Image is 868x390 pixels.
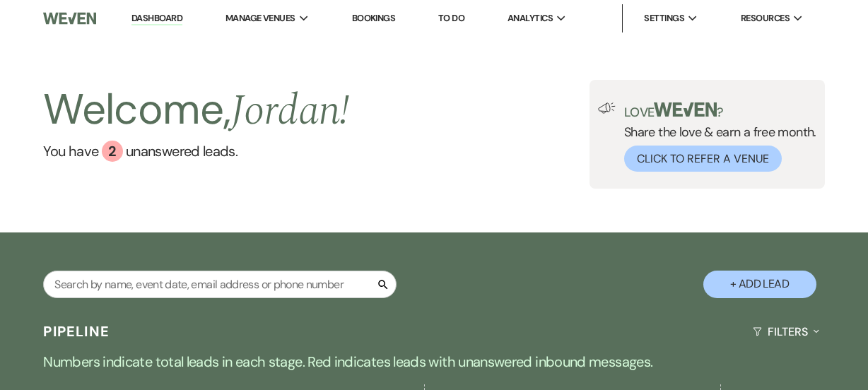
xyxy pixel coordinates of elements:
[43,80,349,141] h2: Welcome,
[624,102,816,119] p: Love ?
[131,12,182,25] a: Dashboard
[654,102,717,117] img: weven-logo-green.svg
[598,102,616,114] img: loud-speaker-illustration.svg
[43,271,397,298] input: Search by name, event date, email address or phone number
[644,11,684,25] span: Settings
[43,321,110,341] h3: Pipeline
[508,11,553,25] span: Analytics
[43,4,95,33] img: Weven Logo
[747,313,824,350] button: Filters
[43,141,349,162] a: You have 2 unanswered leads.
[230,78,350,143] span: Jordan !
[741,11,790,25] span: Resources
[102,141,123,162] div: 2
[225,11,295,25] span: Manage Venues
[438,12,464,24] a: To Do
[616,102,816,172] div: Share the love & earn a free month.
[703,271,816,298] button: + Add Lead
[352,12,396,24] a: Bookings
[624,146,782,172] button: Click to Refer a Venue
